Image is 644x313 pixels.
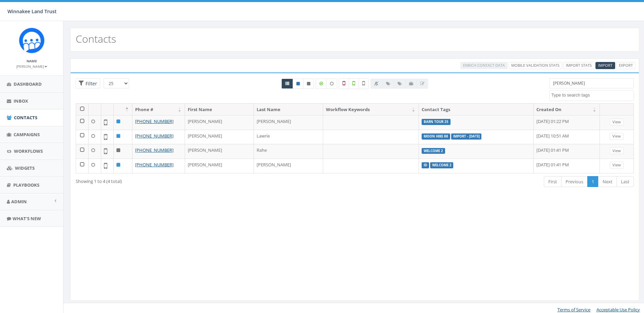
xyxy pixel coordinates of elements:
a: [PHONE_NUMBER] [135,162,173,168]
a: All contacts [281,79,293,89]
a: First [544,176,562,187]
label: ID [422,162,429,168]
span: Import [598,63,612,68]
a: Mobile Validation Stats [509,62,562,69]
a: View [610,133,624,140]
div: Showing 1 to 4 (4 total) [76,175,302,185]
td: [DATE] 01:22 PM [534,115,600,130]
label: Barn Tour 25 [422,119,450,125]
span: Advance Filter [76,78,100,89]
span: Contacts [14,114,37,121]
th: Created On: activate to sort column ascending [534,104,600,116]
td: [DATE] 01:41 PM [534,159,600,173]
span: Admin [11,199,27,205]
i: This phone number is subscribed and will receive texts. [296,82,300,86]
textarea: Search [551,92,633,98]
td: [PERSON_NAME] [185,115,254,130]
td: [PERSON_NAME] [185,159,254,173]
label: Not Validated [358,78,369,89]
span: Dashboard [14,81,42,87]
span: CSV files only [598,63,612,68]
label: Welcome 2 [430,162,454,168]
span: Playbooks [13,182,39,188]
a: [PHONE_NUMBER] [135,133,173,139]
th: First Name [185,104,254,116]
span: Widgets [15,165,35,171]
td: [PERSON_NAME] [254,115,323,130]
span: Winnakee Land Trust [7,8,57,15]
td: [PERSON_NAME] [185,130,254,144]
td: [DATE] 01:41 PM [534,144,600,159]
td: Rahe [254,144,323,159]
a: Opted Out [303,79,314,89]
label: Welcome 2 [422,148,445,154]
span: Workflows [14,148,43,154]
i: This phone number is unsubscribed and has opted-out of all texts. [307,82,310,86]
label: Data not Enriched [326,79,337,89]
a: Next [598,176,617,187]
a: Terms of Service [557,307,590,313]
h2: Contacts [76,33,116,44]
span: What's New [13,215,41,222]
th: Workflow Keywords: activate to sort column ascending [323,104,419,116]
th: Last Name [254,104,323,116]
a: Export [616,62,636,69]
a: View [610,147,624,154]
td: Lawrie [254,130,323,144]
input: Type to search [549,78,634,88]
span: Filter [84,80,97,87]
a: [PHONE_NUMBER] [135,118,173,124]
a: Import Stats [563,62,594,69]
small: Name [26,59,37,63]
th: Phone #: activate to sort column ascending [132,104,185,116]
a: Previous [561,176,588,187]
small: [PERSON_NAME] [16,64,47,69]
span: Campaigns [14,131,40,138]
td: [PERSON_NAME] [185,144,254,159]
a: Last [617,176,634,187]
td: [DATE] 10:51 AM [534,130,600,144]
th: Contact Tags [419,104,534,116]
a: [PERSON_NAME] [16,63,47,69]
a: View [610,119,624,126]
a: Acceptable Use Policy [596,307,640,313]
label: Moon Hike 88 [422,133,450,140]
a: 1 [587,176,599,187]
a: View [610,162,624,169]
a: Active [293,79,303,89]
label: Import - [DATE] [451,133,482,140]
label: Not a Mobile [339,78,349,89]
span: Inbox [14,98,28,104]
label: Validated [349,78,359,89]
a: [PHONE_NUMBER] [135,147,173,153]
img: Rally_Corp_Icon.png [19,28,44,53]
label: Data Enriched [316,79,327,89]
td: [PERSON_NAME] [254,159,323,173]
a: Import [595,62,615,69]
